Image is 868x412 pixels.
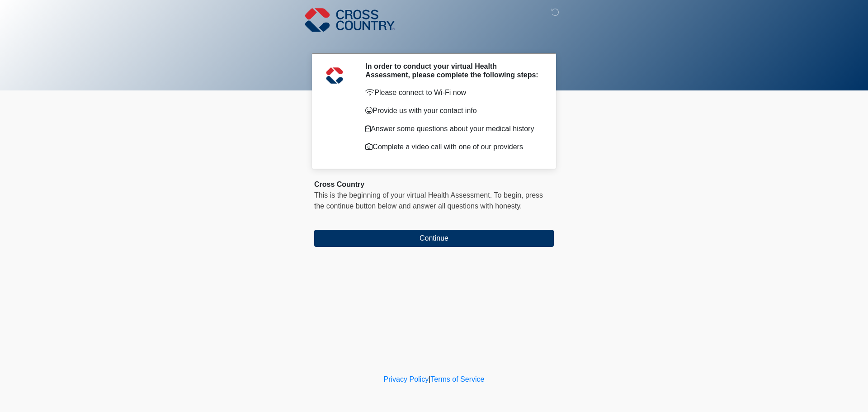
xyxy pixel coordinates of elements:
[314,191,492,199] span: This is the beginning of your virtual Health Assessment.
[314,191,543,210] span: press the continue button below and answer all questions with honesty.
[430,375,484,383] a: Terms of Service
[365,105,540,116] p: Provide us with your contact info
[314,230,554,247] button: Continue
[365,87,540,98] p: Please connect to Wi-Fi now
[314,179,554,190] div: Cross Country
[384,375,429,383] a: Privacy Policy
[307,33,561,49] h1: ‎ ‎ ‎
[429,375,430,383] a: |
[365,123,540,134] p: Answer some questions about your medical history
[365,62,540,79] h2: In order to conduct your virtual Health Assessment, please complete the following steps:
[365,142,540,152] p: Complete a video call with one of our providers
[321,62,348,89] img: Agent Avatar
[305,7,395,33] img: Cross Country Logo
[494,191,525,199] span: To begin,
